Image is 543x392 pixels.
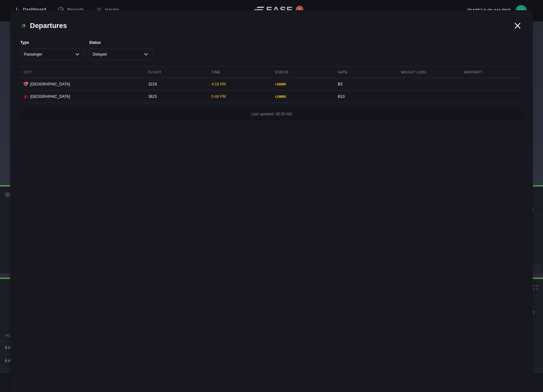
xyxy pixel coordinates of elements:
[30,81,70,87] span: [GEOGRAPHIC_DATA]
[398,67,460,78] div: Weight (lbs)
[338,82,343,86] span: B3
[145,67,207,78] div: Flight
[335,67,397,78] div: Gate
[145,78,207,90] div: 3219
[275,82,330,87] div: + 18 MIN
[89,40,153,45] label: Status
[145,91,207,103] div: 3615
[275,94,330,99] div: + 19 MIN
[30,94,70,99] span: [GEOGRAPHIC_DATA]
[20,40,84,45] label: Type
[20,108,523,120] div: Last updated: 08:30 AM
[212,82,226,86] span: 4:18 PM
[271,67,333,78] div: Status
[338,94,345,99] span: B10
[461,67,523,78] div: Aircraft
[212,94,226,99] span: 5:48 PM
[208,67,270,78] div: Time
[20,20,512,31] h2: Departures
[20,67,144,78] div: City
